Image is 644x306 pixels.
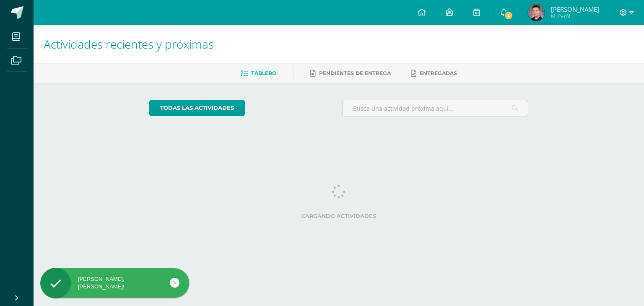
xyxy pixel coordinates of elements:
[411,67,457,80] a: Entregadas
[551,5,599,13] span: [PERSON_NAME]
[241,67,276,80] a: Tablero
[149,100,245,116] a: todas las Actividades
[319,70,391,76] span: Pendientes de entrega
[251,70,276,76] span: Tablero
[310,67,391,80] a: Pendientes de entrega
[149,213,529,219] label: Cargando actividades
[551,13,599,20] span: Mi Perfil
[504,11,513,20] span: 1
[343,100,528,117] input: Busca una actividad próxima aquí...
[420,70,457,76] span: Entregadas
[528,4,545,21] img: d339e4492ccd16b35bee9977895c0d29.png
[40,275,189,290] div: [PERSON_NAME], [PERSON_NAME]!
[44,36,214,52] span: Actividades recientes y próximas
